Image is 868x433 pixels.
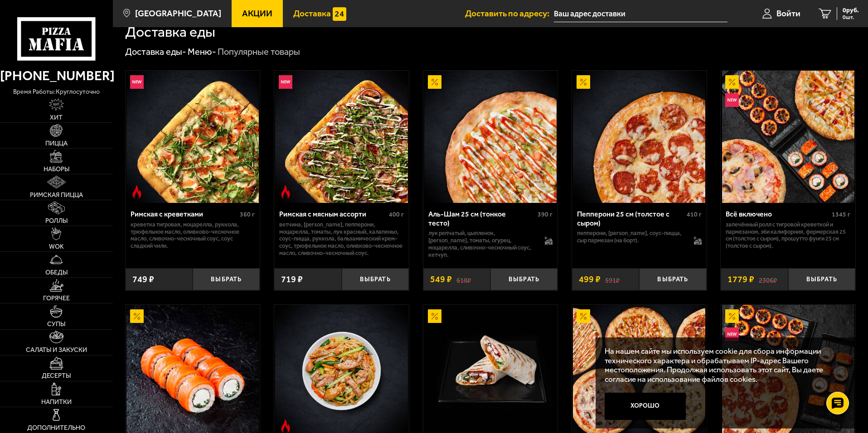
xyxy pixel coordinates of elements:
[125,25,215,39] h1: Доставка еды
[49,244,64,250] span: WOK
[725,309,739,323] img: Акционный
[126,71,259,203] img: Римская с креветками
[30,192,83,198] span: Римская пицца
[465,9,554,18] span: Доставить по адресу:
[43,295,70,302] span: Горячее
[759,275,777,284] s: 2306 ₽
[428,230,536,259] p: лук репчатый, цыпленок, [PERSON_NAME], томаты, огурец, моцарелла, сливочно-чесночный соус, кетчуп.
[832,211,850,218] span: 1345 г
[45,140,68,147] span: Пицца
[579,275,601,284] span: 499 ₽
[605,346,842,384] p: На нашем сайте мы используем cookie для сбора информации технического характера и обрабатываем IP...
[42,373,71,379] span: Десерты
[725,93,739,107] img: Новинка
[130,75,144,89] img: Новинка
[573,71,705,203] img: Пепперони 25 см (толстое с сыром)
[389,211,404,218] span: 400 г
[218,46,300,58] div: Популярные товары
[726,221,850,250] p: Запечённый ролл с тигровой креветкой и пармезаном, Эби Калифорния, Фермерская 25 см (толстое с сы...
[572,71,707,203] a: АкционныйПепперони 25 см (толстое с сыром)
[279,75,292,89] img: Новинка
[428,75,441,89] img: Акционный
[47,321,65,327] span: Супы
[135,9,221,18] span: [GEOGRAPHIC_DATA]
[639,268,706,290] button: Выбрать
[333,7,346,21] img: 15daf4d41897b9f0e9f617042186c801.svg
[130,185,144,199] img: Острое блюдо
[281,275,303,284] span: 719 ₽
[727,275,754,284] span: 1779 ₽
[423,71,558,203] a: АкционныйАль-Шам 25 см (тонкое тесто)
[45,218,68,224] span: Роллы
[193,268,260,290] button: Выбрать
[538,211,553,218] span: 390 г
[430,275,452,284] span: 549 ₽
[44,166,69,173] span: Наборы
[279,210,387,218] div: Римская с мясным ассорти
[721,71,855,203] a: АкционныйНовинкаВсё включено
[26,347,87,353] span: Салаты и закуски
[687,211,702,218] span: 410 г
[279,221,404,257] p: ветчина, [PERSON_NAME], пепперони, моцарелла, томаты, лук красный, халапеньо, соус-пицца, руккола...
[722,71,854,203] img: Всё включено
[50,115,63,121] span: Хит
[843,7,859,14] span: 0 руб.
[45,269,68,276] span: Обеды
[577,309,590,323] img: Акционный
[428,210,536,227] div: Аль-Шам 25 см (тонкое тесто)
[577,210,684,227] div: Пепперони 25 см (толстое с сыром)
[843,14,859,20] span: 0 шт.
[428,309,441,323] img: Акционный
[131,210,238,218] div: Римская с креветками
[605,275,620,284] s: 591 ₽
[242,9,272,18] span: Акции
[279,185,292,199] img: Острое блюдо
[726,210,829,218] div: Всё включено
[240,211,255,218] span: 360 г
[577,75,590,89] img: Акционный
[125,46,186,57] a: Доставка еды-
[605,393,686,420] button: Хорошо
[132,275,154,284] span: 749 ₽
[776,9,800,18] span: Войти
[342,268,409,290] button: Выбрать
[275,71,407,203] img: Римская с мясным ассорти
[456,275,471,284] s: 618 ₽
[27,425,85,431] span: Дополнительно
[577,230,684,244] p: пепперони, [PERSON_NAME], соус-пицца, сыр пармезан (на борт).
[41,399,72,405] span: Напитки
[725,327,739,341] img: Новинка
[490,268,558,290] button: Выбрать
[293,9,331,18] span: Доставка
[725,75,739,89] img: Акционный
[274,71,409,203] a: НовинкаОстрое блюдоРимская с мясным ассорти
[788,268,855,290] button: Выбрать
[424,71,557,203] img: Аль-Шам 25 см (тонкое тесто)
[131,221,255,250] p: креветка тигровая, моцарелла, руккола, трюфельное масло, оливково-чесночное масло, сливочно-чесно...
[188,46,216,57] a: Меню-
[130,309,144,323] img: Акционный
[279,419,292,433] img: Острое блюдо
[126,71,260,203] a: НовинкаОстрое блюдоРимская с креветками
[554,5,727,22] input: Ваш адрес доставки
